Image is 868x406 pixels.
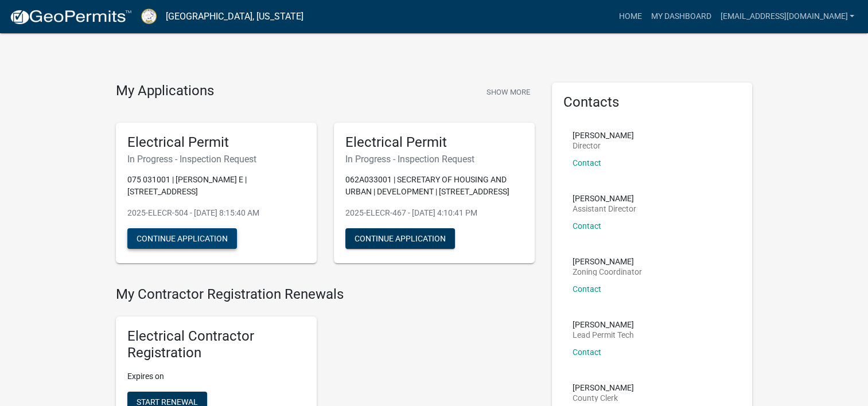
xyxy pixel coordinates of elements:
[573,194,636,202] p: [PERSON_NAME]
[573,142,634,150] p: Director
[715,6,859,28] a: [EMAIL_ADDRESS][DOMAIN_NAME]
[127,370,305,382] p: Expires on
[573,284,601,294] a: Contact
[345,134,523,151] h5: Electrical Permit
[573,221,601,231] a: Contact
[573,321,634,329] p: [PERSON_NAME]
[573,158,601,167] a: Contact
[127,228,237,249] button: Continue Application
[345,154,523,165] h6: In Progress - Inspection Request
[127,207,305,219] p: 2025-ELECR-504 - [DATE] 8:15:40 AM
[573,268,642,276] p: Zoning Coordinator
[563,94,741,111] h5: Contacts
[573,394,634,402] p: County Clerk
[614,6,646,28] a: Home
[573,384,634,392] p: [PERSON_NAME]
[573,205,636,213] p: Assistant Director
[345,207,523,219] p: 2025-ELECR-467 - [DATE] 4:10:41 PM
[116,286,535,303] h4: My Contractor Registration Renewals
[116,83,214,100] h4: My Applications
[573,131,634,139] p: [PERSON_NAME]
[127,154,305,165] h6: In Progress - Inspection Request
[166,7,303,26] a: [GEOGRAPHIC_DATA], [US_STATE]
[127,328,305,361] h5: Electrical Contractor Registration
[127,134,305,151] h5: Electrical Permit
[141,9,157,24] img: Putnam County, Georgia
[482,83,535,101] button: Show More
[646,6,715,28] a: My Dashboard
[573,331,634,339] p: Lead Permit Tech
[573,257,642,266] p: [PERSON_NAME]
[127,174,305,198] p: 075 031001 | [PERSON_NAME] E | [STREET_ADDRESS]
[345,174,523,198] p: 062A033001 | SECRETARY OF HOUSING AND URBAN | DEVELOPMENT | [STREET_ADDRESS]
[345,228,455,249] button: Continue Application
[573,348,601,357] a: Contact
[137,397,198,406] span: Start Renewal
